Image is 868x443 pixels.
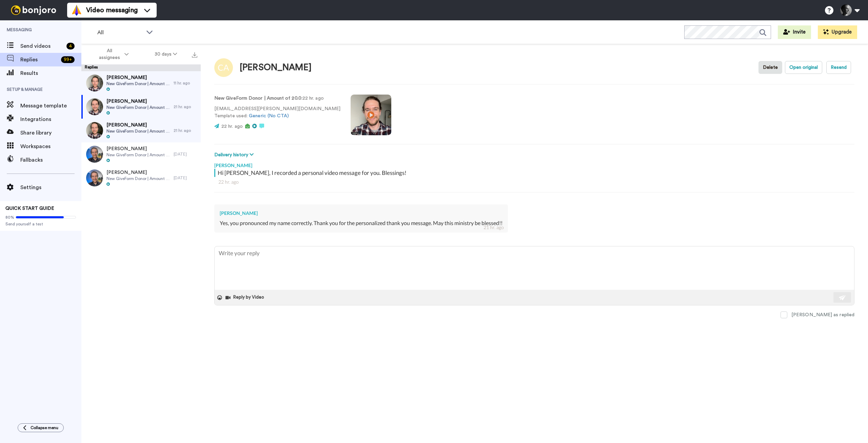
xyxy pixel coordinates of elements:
[81,64,201,71] div: Replies
[484,224,504,231] div: 21 hr. ago
[83,45,142,64] button: All assignees
[225,293,266,303] button: Reply by Video
[5,221,76,227] span: Send yourself a test
[106,128,170,134] span: New GiveForm Donor | Amount of 180.0
[86,169,103,186] img: e8d4cf46-5185-494c-8d12-fcefb7c84bdd-thumb.jpg
[81,95,201,119] a: [PERSON_NAME]New GiveForm Donor | Amount of 20.021 hr. ago
[214,151,256,159] button: Delivery history
[20,142,81,150] span: Workspaces
[20,102,81,110] span: Message template
[839,295,846,300] img: send-white.svg
[81,71,201,95] a: [PERSON_NAME]New GiveForm Donor | Amount of 1000.011 hr. ago
[86,122,103,139] img: 0d65f4a7-8d8c-4c7c-b7ab-1c5a3440919c-thumb.jpg
[218,169,853,177] div: Hi [PERSON_NAME], I recorded a personal video message for you. Blessings!
[174,80,197,86] div: 11 hr. ago
[20,156,81,164] span: Fallbacks
[192,52,197,58] img: export.svg
[106,74,170,81] span: [PERSON_NAME]
[66,43,75,49] div: 4
[71,5,82,16] img: vm-color.svg
[142,48,190,60] button: 30 days
[106,81,170,86] span: New GiveForm Donor | Amount of 1000.0
[86,98,103,115] img: 28b0b9d8-55be-4791-9413-a44dfe8b9de4-thumb.jpg
[249,114,289,118] a: Generic (No CTA)
[220,210,502,217] div: [PERSON_NAME]
[20,129,81,137] span: Share library
[106,105,170,110] span: New GiveForm Donor | Amount of 20.0
[174,104,197,109] div: 21 hr. ago
[20,42,64,50] span: Send videos
[106,176,170,181] span: New GiveForm Donor | Amount of 30.47
[214,58,233,77] img: Image of Chiaka Arlia
[791,311,854,318] div: [PERSON_NAME] as replied
[81,119,201,142] a: [PERSON_NAME]New GiveForm Donor | Amount of 180.021 hr. ago
[5,206,54,211] span: QUICK START GUIDE
[214,159,854,169] div: [PERSON_NAME]
[106,98,170,105] span: [PERSON_NAME]
[106,122,170,128] span: [PERSON_NAME]
[174,152,197,157] div: [DATE]
[818,25,857,39] button: Upgrade
[86,75,103,92] img: ebec300d-6312-4e4a-a3ad-2989084c7fa2-thumb.jpg
[785,61,822,74] button: Open original
[106,152,170,158] span: New GiveForm Donor | Amount of 52.21
[20,115,81,123] span: Integrations
[174,175,197,181] div: [DATE]
[97,28,143,37] span: All
[190,49,199,59] button: Export all results that match these filters now.
[18,423,64,432] button: Collapse menu
[220,219,502,227] div: Yes, you pronounced my name correctly. Thank you for the personalized thank you message. May this...
[86,146,103,163] img: 29033359-5832-4784-b4fd-2ae0cf67bb41-thumb.jpg
[218,179,850,185] div: 22 hr. ago
[106,169,170,176] span: [PERSON_NAME]
[86,5,138,15] span: Video messaging
[61,56,75,63] div: 99 +
[221,124,243,129] span: 22 hr. ago
[214,95,340,102] p: : 22 hr. ago
[214,105,340,120] p: [EMAIL_ADDRESS][PERSON_NAME][DOMAIN_NAME] Template used:
[826,61,851,74] button: Resend
[96,47,123,61] span: All assignees
[174,128,197,133] div: 21 hr. ago
[214,96,301,101] strong: New GiveForm Donor | Amount of 20.0
[778,25,811,39] button: Invite
[106,145,170,152] span: [PERSON_NAME]
[81,166,201,190] a: [PERSON_NAME]New GiveForm Donor | Amount of 30.47[DATE]
[20,69,81,77] span: Results
[20,56,58,64] span: Replies
[81,142,201,166] a: [PERSON_NAME]New GiveForm Donor | Amount of 52.21[DATE]
[31,425,58,430] span: Collapse menu
[240,63,312,73] div: [PERSON_NAME]
[8,5,59,15] img: bj-logo-header-white.svg
[758,61,782,74] button: Delete
[20,183,81,192] span: Settings
[5,215,14,220] span: 80%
